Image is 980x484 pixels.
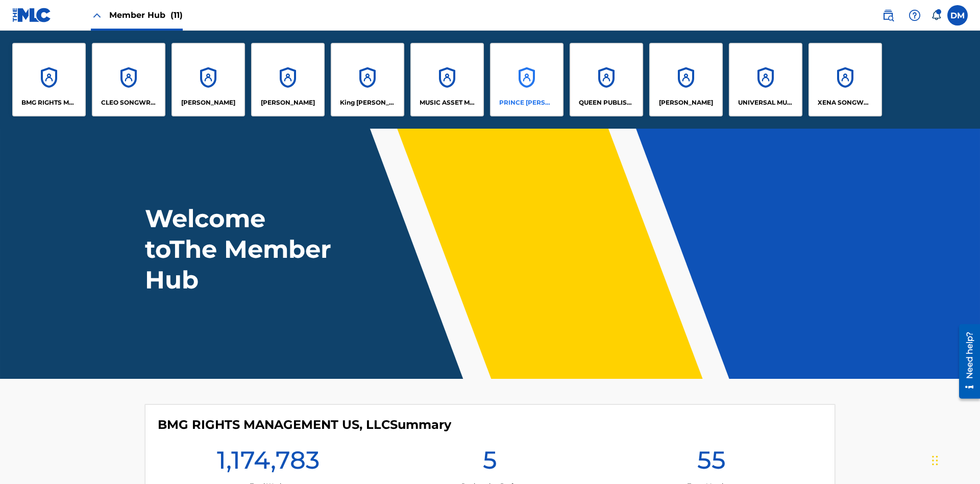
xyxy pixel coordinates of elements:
a: AccountsUNIVERSAL MUSIC PUB GROUP [729,43,802,116]
a: AccountsPRINCE [PERSON_NAME] [490,43,563,116]
a: AccountsBMG RIGHTS MANAGEMENT US, LLC [12,43,86,116]
p: ELVIS COSTELLO [181,98,235,107]
img: Close [91,9,103,21]
div: Help [904,5,925,26]
a: AccountsXENA SONGWRITER [808,43,882,116]
h1: 1,174,783 [217,445,320,481]
p: King McTesterson [340,98,396,107]
span: (11) [170,10,183,20]
h1: 5 [483,445,497,481]
span: Member Hub [109,9,183,21]
a: AccountsMUSIC ASSET MANAGEMENT (MAM) [410,43,484,116]
img: MLC Logo [12,8,52,22]
a: AccountsCLEO SONGWRITER [92,43,165,116]
p: BMG RIGHTS MANAGEMENT US, LLC [21,98,77,107]
h1: 55 [697,445,726,481]
p: QUEEN PUBLISHA [579,98,634,107]
div: Notifications [931,10,941,20]
h1: Welcome to The Member Hub [145,203,336,295]
iframe: Resource Center [951,320,980,404]
a: Public Search [878,5,898,26]
div: User Menu [947,5,968,26]
a: Accounts[PERSON_NAME] [171,43,245,116]
p: MUSIC ASSET MANAGEMENT (MAM) [420,98,475,107]
a: AccountsKing [PERSON_NAME] [331,43,404,116]
p: RONALD MCTESTERSON [659,98,713,107]
p: CLEO SONGWRITER [101,98,157,107]
div: Drag [932,445,938,476]
h4: BMG RIGHTS MANAGEMENT US, LLC [158,417,451,432]
img: search [882,9,894,21]
p: EYAMA MCSINGER [261,98,315,107]
p: UNIVERSAL MUSIC PUB GROUP [738,98,794,107]
a: Accounts[PERSON_NAME] [649,43,723,116]
a: Accounts[PERSON_NAME] [251,43,325,116]
a: AccountsQUEEN PUBLISHA [570,43,643,116]
img: help [909,9,921,21]
iframe: Chat Widget [929,435,980,484]
p: XENA SONGWRITER [818,98,873,107]
p: PRINCE MCTESTERSON [499,98,555,107]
